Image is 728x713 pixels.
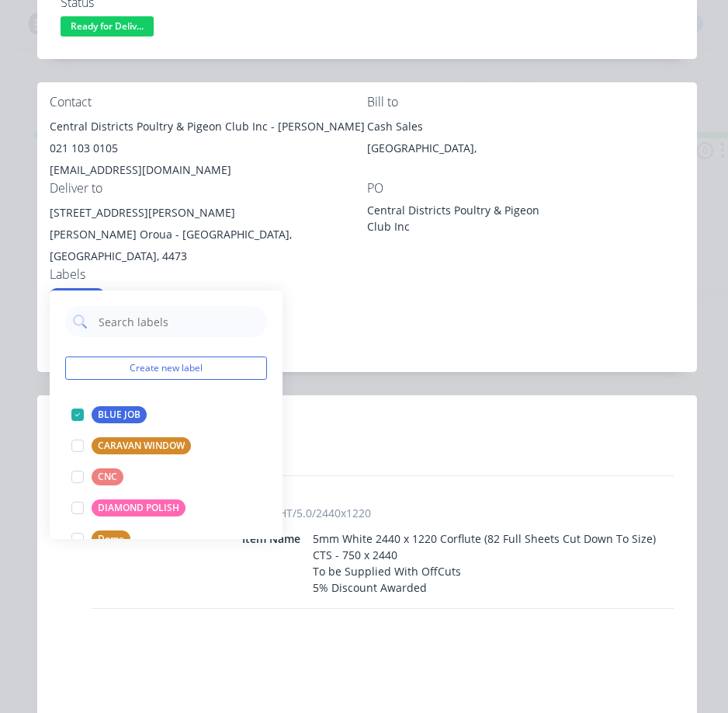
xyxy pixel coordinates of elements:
[65,404,153,426] button: BLUE JOB
[65,497,192,519] button: DIAMOND POLISH
[367,181,685,196] div: PO
[61,16,154,40] button: Ready for Deliv...
[367,202,561,235] div: Central Districts Poultry & Pigeon Club Inc
[92,468,123,485] div: CNC
[50,202,367,224] div: [STREET_ADDRESS][PERSON_NAME]
[50,116,367,137] div: Central Districts Poultry & Pigeon Club Inc - [PERSON_NAME]
[65,435,197,457] button: CARAVAN WINDOW
[307,527,662,599] div: 5mm White 2440 x 1220 Corflute (82 Full Sheets Cut Down To Size) CTS - 750 x 2440 To be Supplied ...
[92,499,185,516] div: DIAMOND POLISH
[50,116,367,181] div: Central Districts Poultry & Pigeon Club Inc - [PERSON_NAME]021 103 0105[EMAIL_ADDRESS][DOMAIN_NAME]
[92,437,191,454] div: CARAVAN WINDOW
[50,288,105,302] div: BLUE JOB
[367,116,685,137] div: Cash Sales
[367,137,685,159] div: [GEOGRAPHIC_DATA],
[65,528,137,550] button: Dome
[97,306,259,337] input: Search labels
[50,224,367,267] div: [PERSON_NAME] Oroua - [GEOGRAPHIC_DATA], [GEOGRAPHIC_DATA], 4473
[65,356,267,380] button: Create new label
[50,95,367,110] div: Contact
[92,406,147,423] div: BLUE JOB
[61,327,674,342] div: Notes
[92,530,130,548] div: Dome
[50,137,367,159] div: 021 103 0105
[61,16,154,36] span: Ready for Deliv...
[367,116,685,165] div: Cash Sales[GEOGRAPHIC_DATA],
[65,466,130,488] button: CNC
[50,267,367,282] div: Labels
[50,159,367,181] div: [EMAIL_ADDRESS][DOMAIN_NAME]
[50,202,367,267] div: [STREET_ADDRESS][PERSON_NAME][PERSON_NAME] Oroua - [GEOGRAPHIC_DATA], [GEOGRAPHIC_DATA], 4473
[50,181,367,196] div: Deliver to
[367,95,685,110] div: Bill to
[242,505,371,521] span: COR/WHT/5.0/2440x1220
